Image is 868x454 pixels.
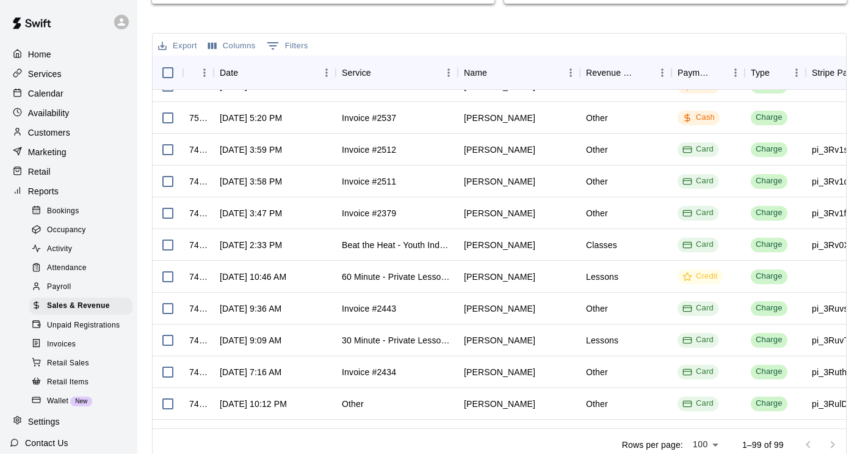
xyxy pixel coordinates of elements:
[10,163,128,181] a: Retail
[580,56,671,90] div: Revenue Category
[10,182,128,200] a: Reports
[29,240,137,259] a: Activity
[28,107,70,119] p: Availability
[29,355,132,372] div: Retail Sales
[342,271,452,283] div: 60 Minute - Private Lesson with Alex / Jake
[562,64,580,82] button: Menu
[189,144,208,156] div: 749881
[28,48,51,60] p: Home
[183,56,214,90] div: InvoiceId
[238,64,255,81] button: Sort
[189,239,208,251] div: 749640
[264,36,311,56] button: Show filters
[189,207,208,219] div: 749850
[29,317,132,334] div: Unpaid Registrations
[28,166,51,178] p: Retail
[189,175,208,188] div: 749876
[342,366,396,378] div: Invoice #2434
[745,56,806,90] div: Type
[342,239,452,251] div: Beat the Heat - Youth Indoor Summer Camp (2 Days or Individual) - (Ages 7-10)
[10,45,128,64] a: Home
[155,37,200,56] button: Export
[10,104,128,122] div: Availability
[770,64,787,81] button: Sort
[29,336,132,353] div: Invoices
[756,334,783,346] div: Charge
[28,87,63,100] p: Calendar
[751,56,770,90] div: Type
[682,366,714,378] div: Card
[220,398,287,410] div: Aug 10, 2025, 10:12 PM
[29,354,137,373] a: Retail Sales
[756,302,783,314] div: Charge
[70,398,92,405] span: New
[220,175,282,188] div: Aug 11, 2025, 3:58 PM
[29,393,132,410] div: WalletNew
[586,302,608,315] div: Other
[220,207,282,219] div: Aug 11, 2025, 3:47 PM
[464,302,535,315] div: Jacob McVey
[464,398,535,410] div: Brad Shinavar
[47,339,76,351] span: Invoices
[682,302,714,314] div: Card
[342,207,396,219] div: Invoice #2379
[682,207,714,219] div: Card
[682,112,715,123] div: Cash
[47,357,89,370] span: Retail Sales
[220,144,282,156] div: Aug 11, 2025, 3:59 PM
[220,302,281,315] div: Aug 11, 2025, 9:36 AM
[464,56,487,90] div: Name
[29,316,137,335] a: Unpaid Registrations
[342,112,396,124] div: Invoice #2537
[10,123,128,142] a: Customers
[47,205,79,218] span: Bookings
[458,56,580,90] div: Name
[47,281,71,293] span: Payroll
[464,334,535,346] div: Jerry Stanislaus
[29,259,137,278] a: Attendance
[205,37,259,56] button: Select columns
[29,374,132,391] div: Retail Items
[756,112,783,123] div: Charge
[586,271,618,283] div: Lessons
[756,175,783,187] div: Charge
[220,271,286,283] div: Aug 11, 2025, 10:46 AM
[29,221,137,240] a: Occupancy
[29,202,137,221] a: Bookings
[586,334,618,346] div: Lessons
[682,175,714,187] div: Card
[317,64,336,82] button: Menu
[487,64,504,81] button: Sort
[47,300,110,312] span: Sales & Revenue
[28,68,62,80] p: Services
[464,271,535,283] div: Randolph Williams
[29,279,132,296] div: Payroll
[464,207,535,219] div: Dylan Townsend
[586,366,608,378] div: Other
[10,143,128,161] a: Marketing
[29,373,137,392] a: Retail Items
[29,260,132,277] div: Attendance
[586,398,608,410] div: Other
[756,366,783,378] div: Charge
[189,398,208,410] div: 748613
[586,56,636,90] div: Revenue Category
[622,439,683,451] p: Rows per page:
[586,144,608,156] div: Other
[10,65,128,83] a: Services
[47,376,89,389] span: Retail Items
[586,112,608,124] div: Other
[464,144,535,156] div: Sarah Love
[10,412,128,431] a: Settings
[10,84,128,103] a: Calendar
[342,175,396,188] div: Invoice #2511
[439,64,458,82] button: Menu
[29,297,137,316] a: Sales & Revenue
[678,56,709,90] div: Payment Method
[29,298,132,315] div: Sales & Revenue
